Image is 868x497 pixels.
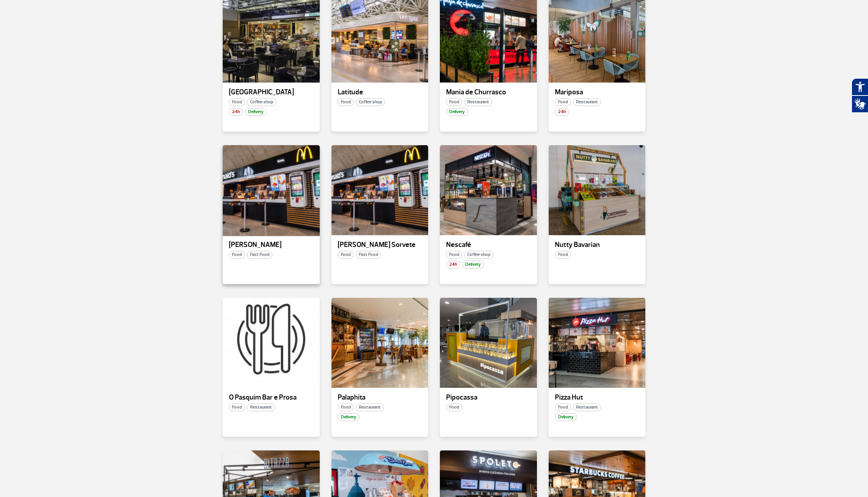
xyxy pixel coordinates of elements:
[229,98,245,106] span: Food
[446,403,462,411] span: Food
[446,251,462,259] span: Food
[446,394,531,402] p: Pipocassa
[229,88,313,96] p: [GEOGRAPHIC_DATA]
[555,394,639,402] p: Pizza Hut
[229,403,245,411] span: Food
[446,98,462,106] span: Food
[555,98,571,106] span: Food
[356,98,385,106] span: Coffee shop
[338,403,354,411] span: Food
[446,108,468,116] span: Delivery
[446,88,531,96] p: Mania de Churrasco
[245,108,267,116] span: Delivery
[555,413,577,421] span: Delivery
[338,241,422,249] p: [PERSON_NAME] Sorvete
[247,251,272,259] span: Fast Food
[555,108,569,116] span: 24h
[338,251,354,259] span: Food
[338,98,354,106] span: Food
[229,108,243,116] span: 24h
[464,98,492,106] span: Restaurant
[247,98,276,106] span: Coffee shop
[229,251,245,259] span: Food
[852,95,868,113] button: Abrir tradutor de língua de sinais.
[573,403,601,411] span: Restaurant
[852,78,868,113] div: Plugin de acessibilidade da Hand Talk.
[555,251,571,259] span: Food
[555,403,571,411] span: Food
[464,251,493,259] span: Coffee shop
[573,98,601,106] span: Restaurant
[446,261,460,268] span: 24h
[247,403,275,411] span: Restaurant
[229,394,313,402] p: O Pasquim Bar e Prosa
[462,261,484,268] span: Delivery
[446,241,531,249] p: Nescafé
[555,241,639,249] p: Nutty Bavarian
[338,394,422,402] p: Palaphita
[852,78,868,95] button: Abrir recursos assistivos.
[356,403,384,411] span: Restaurant
[229,241,313,249] p: [PERSON_NAME]
[338,413,360,421] span: Delivery
[555,88,639,96] p: Mariposa
[356,251,381,259] span: Fast Food
[338,88,422,96] p: Latitude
